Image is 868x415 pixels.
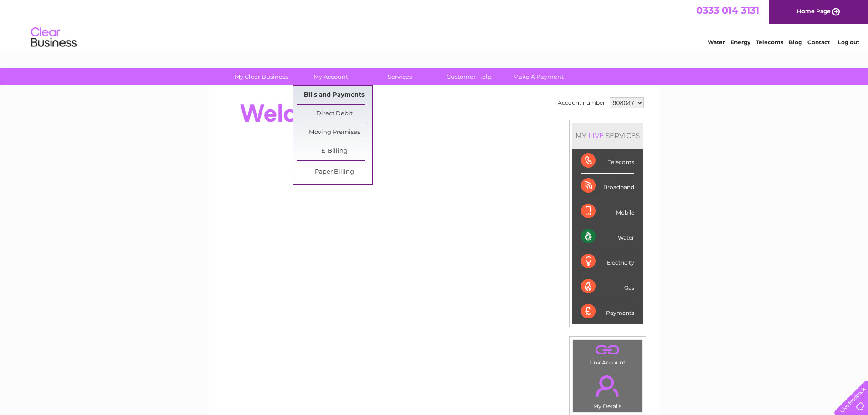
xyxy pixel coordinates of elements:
[756,39,783,46] a: Telecoms
[572,123,643,149] div: MY SERVICES
[297,105,372,123] a: Direct Debit
[581,174,634,199] div: Broadband
[789,39,802,46] a: Blog
[297,142,372,160] a: E-Billing
[31,24,77,51] img: logo.png
[581,299,634,324] div: Payments
[224,68,299,85] a: My Clear Business
[572,368,643,412] td: My Details
[581,149,634,174] div: Telecoms
[362,68,437,85] a: Services
[581,224,634,249] div: Water
[297,163,372,181] a: Paper Billing
[581,249,634,274] div: Electricity
[297,123,372,142] a: Moving Premises
[575,370,640,402] a: .
[501,68,576,85] a: Make A Payment
[708,39,725,46] a: Water
[575,342,640,358] a: .
[219,5,650,44] div: Clear Business is a trading name of Verastar Limited (registered in [GEOGRAPHIC_DATA] No. 3667643...
[293,68,368,85] a: My Account
[581,274,634,299] div: Gas
[555,95,607,111] td: Account number
[807,39,830,46] a: Contact
[696,5,759,16] a: 0333 014 3131
[586,131,606,140] div: LIVE
[431,68,507,85] a: Customer Help
[838,39,859,46] a: Log out
[581,199,634,224] div: Mobile
[572,339,643,368] td: Link Account
[730,39,750,46] a: Energy
[297,86,372,104] a: Bills and Payments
